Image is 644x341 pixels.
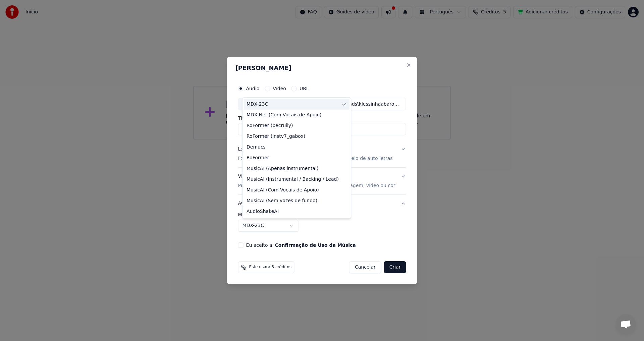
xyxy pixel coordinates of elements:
span: Demucs [247,144,266,151]
span: RoFormer [247,155,269,161]
span: RoFormer (instv7_gabox) [247,133,305,140]
span: MusicAI (Com Vocais de Apoio) [247,187,319,193]
span: AudioShakeAI [247,208,279,215]
span: MusicAI (Apenas instrumental) [247,165,318,172]
span: MusicAI (Instrumental / Backing / Lead) [247,176,339,183]
span: MDX-Net (Com Vocais de Apoio) [247,112,322,118]
span: RoFormer (becruily) [247,122,293,129]
span: MusicAI (Sem vozes de fundo) [247,197,317,204]
span: MDX-23C [247,101,268,108]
